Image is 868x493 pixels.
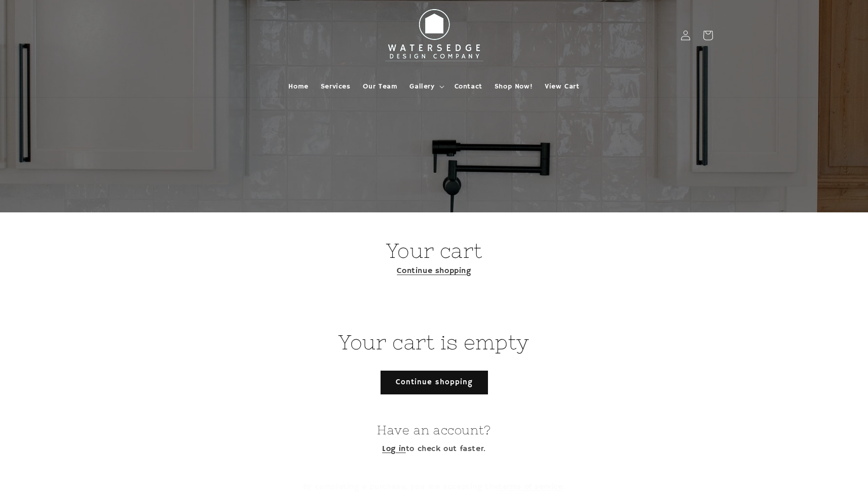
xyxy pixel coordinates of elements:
span: View Cart [545,82,579,91]
summary: Gallery [403,76,448,97]
a: Services [315,76,357,97]
a: Home [282,76,314,97]
a: Contact [448,76,488,97]
span: Services [321,82,351,91]
a: Log in [382,442,406,457]
h1: Your cart [156,238,713,264]
span: Contact [455,82,482,91]
h2: Have an account? [156,422,713,438]
a: terms of service [499,482,563,492]
h1: Your cart is empty [156,329,713,355]
img: Watersedge Design Co [379,4,490,67]
p: to check out faster. [156,442,713,457]
span: Gallery [409,82,434,91]
a: Shop Now! [488,76,539,97]
span: Home [288,82,308,91]
a: Continue shopping [397,266,471,276]
a: Our Team [357,76,404,97]
span: Shop Now! [495,82,533,91]
a: Continue shopping [381,371,488,394]
span: Our Team [363,82,398,91]
a: View Cart [539,76,585,97]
